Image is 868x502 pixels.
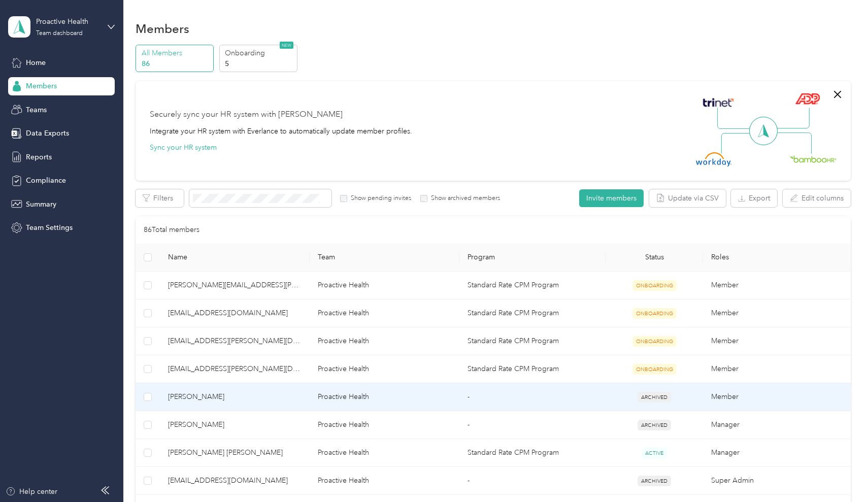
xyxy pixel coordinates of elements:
p: 86 Total members [144,224,199,236]
p: Onboarding [225,48,294,58]
td: Member [703,327,853,355]
th: Status [606,244,703,272]
span: ONBOARDING [632,364,677,375]
td: Standard Rate CPM Program [459,355,606,383]
td: Member [703,272,853,299]
span: ONBOARDING [632,336,677,347]
td: Proactive Health [310,383,459,411]
div: Team dashboard [36,30,83,37]
td: Proactive Health [310,299,459,327]
th: Roles [703,244,853,272]
td: Standard Rate CPM Program [459,272,606,299]
td: ONBOARDING [606,355,703,383]
button: Update via CSV [649,189,726,207]
button: Help center [6,486,57,497]
span: [PERSON_NAME][EMAIL_ADDRESS][PERSON_NAME][DOMAIN_NAME] [168,280,302,291]
th: Program [459,244,606,272]
button: Export [731,189,777,207]
span: [EMAIL_ADDRESS][DOMAIN_NAME] [168,308,302,319]
td: Proactive Health [310,272,459,299]
span: ARCHIVED [638,476,671,486]
span: [PERSON_NAME] [PERSON_NAME] [168,447,302,458]
p: 86 [142,58,211,69]
td: Manager [703,411,853,439]
td: mckade.bockenstedt@proactivehealth.tech [160,355,310,383]
button: Edit columns [783,189,851,207]
td: Proactive Health [310,327,459,355]
td: ONBOARDING [606,272,703,299]
span: NEW [280,42,293,49]
span: ACTIVE [642,448,667,458]
th: Team [310,244,459,272]
span: [EMAIL_ADDRESS][DOMAIN_NAME] [168,475,302,486]
td: phila@proactivehealth.tech [160,467,310,495]
span: [EMAIL_ADDRESS][PERSON_NAME][DOMAIN_NAME] [168,336,302,347]
span: [EMAIL_ADDRESS][PERSON_NAME][DOMAIN_NAME] [168,363,302,375]
span: ARCHIVED [638,420,671,430]
img: Line Left Down [721,132,756,153]
button: Invite members [579,189,644,207]
span: ONBOARDING [632,308,677,319]
img: Line Right Down [776,132,812,154]
span: Data Exports [26,128,69,139]
td: dylan.hays@proactivehealth.tech [160,272,310,299]
span: [PERSON_NAME] [168,391,302,403]
td: graceb@proacgtivehealth.tech [160,299,310,327]
p: All Members [142,48,211,58]
td: Super Admin [703,467,853,495]
span: Teams [26,105,47,115]
th: Name [160,244,310,272]
td: Standard Rate CPM Program [459,439,606,467]
td: Member [703,355,853,383]
span: Compliance [26,175,66,186]
span: Team Settings [26,222,73,233]
img: Line Left Up [717,108,753,129]
span: [PERSON_NAME] [168,419,302,430]
td: Member [703,299,853,327]
td: Proactive Health [310,355,459,383]
span: Members [26,81,57,91]
td: ONBOARDING [606,327,703,355]
img: Line Right Up [774,108,810,129]
td: - [459,383,606,411]
div: Integrate your HR system with Everlance to automatically update member profiles. [150,126,412,137]
td: Landon Hale [160,383,310,411]
span: Home [26,57,46,68]
td: kylee.davis@proactivehealth.tech [160,327,310,355]
img: Trinet [700,95,736,110]
iframe: Everlance-gr Chat Button Frame [811,445,868,502]
img: ADP [795,93,820,105]
td: ONBOARDING [606,299,703,327]
label: Show archived members [427,194,500,203]
td: Proactive Health [310,439,459,467]
span: Name [168,253,302,261]
h1: Members [136,23,189,34]
td: Standard Rate CPM Program [459,299,606,327]
img: Workday [696,152,731,166]
td: Elena Juan [160,439,310,467]
td: - [459,467,606,495]
button: Sync your HR system [150,142,217,153]
td: Manager [703,439,853,467]
img: BambooHR [790,155,837,162]
button: Filters [136,189,184,207]
td: Member [703,383,853,411]
div: Securely sync your HR system with [PERSON_NAME] [150,109,343,121]
p: 5 [225,58,294,69]
td: Standard Rate CPM Program [459,327,606,355]
td: - [459,411,606,439]
td: Proactive Health [310,467,459,495]
span: ARCHIVED [638,392,671,403]
span: Summary [26,199,56,210]
span: Reports [26,152,52,162]
td: Proactive Health [310,411,459,439]
td: Tanner Forsberg [160,411,310,439]
span: ONBOARDING [632,280,677,291]
label: Show pending invites [347,194,411,203]
div: Proactive Health [36,16,99,27]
